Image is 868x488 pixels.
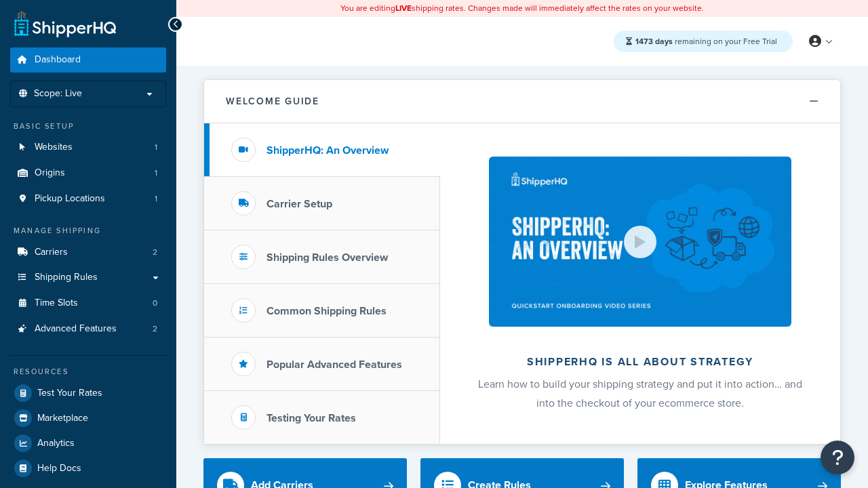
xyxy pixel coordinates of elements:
[226,96,319,106] h2: Welcome Guide
[10,135,166,160] li: Websites
[267,412,356,424] h3: Testing Your Rates
[10,317,166,342] a: Advanced Features2
[10,240,166,265] li: Carriers
[35,247,68,258] span: Carriers
[10,161,166,186] li: Origins
[10,406,166,430] a: Marketplace
[153,323,157,335] span: 2
[10,431,166,455] a: Analytics
[10,291,166,316] a: Time Slots0
[10,265,166,290] a: Shipping Rules
[267,144,389,157] h3: ShipperHQ: An Overview
[476,356,804,368] h2: ShipperHQ is all about strategy
[10,47,166,73] a: Dashboard
[37,388,102,399] span: Test Your Rates
[37,438,75,449] span: Analytics
[10,240,166,265] a: Carriers2
[10,186,166,211] li: Pickup Locations
[10,366,166,378] div: Resources
[35,54,81,66] span: Dashboard
[489,157,791,327] img: ShipperHQ is all about strategy
[153,247,157,258] span: 2
[35,272,98,283] span: Shipping Rules
[395,2,412,14] b: LIVE
[34,88,82,100] span: Scope: Live
[267,359,402,371] h3: Popular Advanced Features
[155,142,157,153] span: 1
[35,323,117,335] span: Advanced Features
[155,193,157,205] span: 1
[10,291,166,316] li: Time Slots
[635,35,777,47] span: remaining on your Free Trial
[267,251,388,264] h3: Shipping Rules Overview
[821,441,854,474] button: Open Resource Center
[10,135,166,160] a: Websites1
[267,198,332,210] h3: Carrier Setup
[267,305,387,317] h3: Common Shipping Rules
[204,80,840,123] button: Welcome Guide
[635,35,673,47] strong: 1473 days
[10,381,166,405] a: Test Your Rates
[37,463,81,474] span: Help Docs
[35,167,65,179] span: Origins
[10,186,166,211] a: Pickup Locations1
[155,167,157,179] span: 1
[35,298,78,309] span: Time Slots
[10,456,166,481] a: Help Docs
[35,193,105,205] span: Pickup Locations
[478,376,802,411] span: Learn how to build your shipping strategy and put it into action… and into the checkout of your e...
[10,161,166,186] a: Origins1
[10,121,166,132] div: Basic Setup
[37,413,88,424] span: Marketplace
[35,142,73,153] span: Websites
[10,225,166,237] div: Manage Shipping
[153,298,157,309] span: 0
[10,317,166,342] li: Advanced Features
